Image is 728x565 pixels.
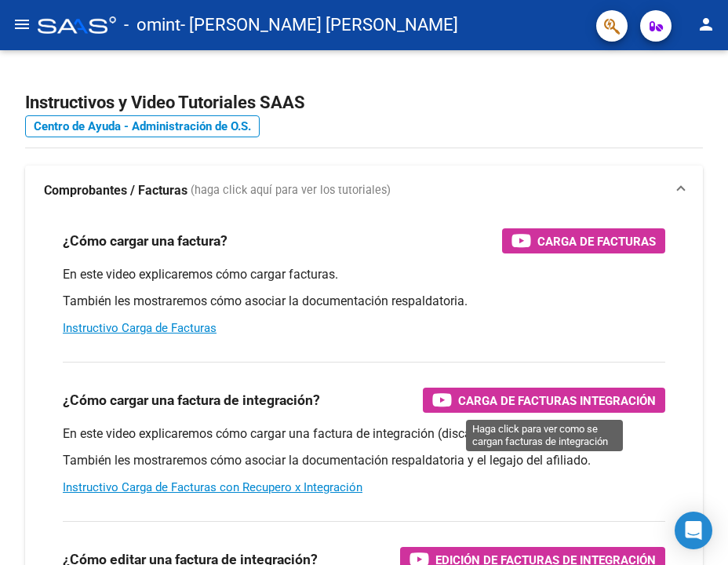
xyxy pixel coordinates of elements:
[63,480,362,494] a: Instructivo Carga de Facturas con Recupero x Integración
[63,293,665,310] p: También les mostraremos cómo asociar la documentación respaldatoria.
[63,230,227,252] h3: ¿Cómo cargar una factura?
[63,389,320,411] h3: ¿Cómo cargar una factura de integración?
[537,231,656,251] span: Carga de Facturas
[124,8,180,42] span: - omint
[458,391,656,410] span: Carga de Facturas Integración
[25,166,703,216] mat-expansion-panel-header: Comprobantes / Facturas (haga click aquí para ver los tutoriales)
[63,425,665,443] p: En este video explicaremos cómo cargar una factura de integración (discapacidad).
[25,88,703,118] h2: Instructivos y Video Tutoriales SAAS
[44,182,187,199] strong: Comprobantes / Facturas
[25,115,260,137] a: Centro de Ayuda - Administración de O.S.
[191,182,391,199] span: (haga click aquí para ver los tutoriales)
[502,228,665,253] button: Carga de Facturas
[13,15,31,34] mat-icon: menu
[63,452,665,469] p: También les mostraremos cómo asociar la documentación respaldatoria y el legajo del afiliado.
[675,512,712,549] div: Open Intercom Messenger
[63,321,217,335] a: Instructivo Carga de Facturas
[423,388,665,413] button: Carga de Facturas Integración
[697,15,715,34] mat-icon: person
[63,266,665,283] p: En este video explicaremos cómo cargar facturas.
[180,8,458,42] span: - [PERSON_NAME] [PERSON_NAME]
